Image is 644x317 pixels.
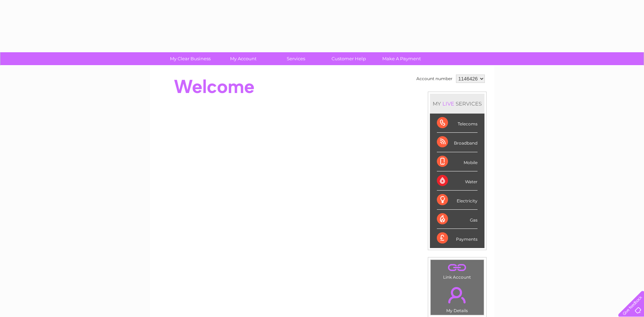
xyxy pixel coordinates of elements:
[437,229,478,248] div: Payments
[437,171,478,191] div: Water
[437,152,478,171] div: Mobile
[441,100,456,107] div: LIVE
[430,94,484,114] div: MY SERVICES
[415,73,454,85] td: Account number
[432,283,482,307] a: .
[437,191,478,210] div: Electricity
[267,52,325,65] a: Services
[432,262,482,274] a: .
[437,133,478,152] div: Broadband
[320,52,377,65] a: Customer Help
[430,260,484,281] td: Link Account
[162,52,219,65] a: My Clear Business
[214,52,272,65] a: My Account
[373,52,430,65] a: Make A Payment
[437,114,478,133] div: Telecoms
[430,281,484,315] td: My Details
[437,210,478,229] div: Gas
